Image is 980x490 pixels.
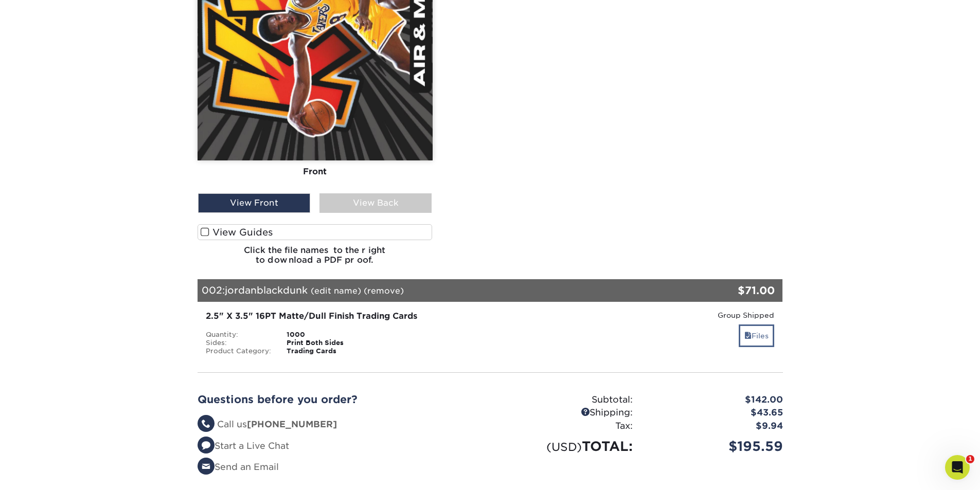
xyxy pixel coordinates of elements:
[198,418,483,431] li: Call us
[311,286,361,296] a: (edit name)
[198,193,310,213] div: View Front
[198,245,433,273] h6: Click the file names to the right to download a PDF proof.
[595,310,775,320] div: Group Shipped
[739,324,774,347] a: Files
[198,279,685,302] div: 002:
[490,420,640,433] div: Tax:
[640,406,791,420] div: $43.65
[364,286,404,296] a: (remove)
[744,332,752,340] span: files
[247,419,337,429] strong: [PHONE_NUMBER]
[198,347,279,355] div: Product Category:
[225,284,308,296] span: jordanblackdunk
[685,283,775,298] div: $71.00
[490,406,640,420] div: Shipping:
[945,455,970,480] iframe: Intercom live chat
[198,331,279,339] div: Quantity:
[279,331,393,339] div: 1000
[490,393,640,407] div: Subtotal:
[546,440,582,453] small: (USD)
[640,437,791,456] div: $195.59
[198,441,289,451] a: Start a Live Chat
[640,393,791,407] div: $142.00
[206,310,580,322] div: 2.5" X 3.5" 16PT Matte/Dull Finish Trading Cards
[198,339,279,347] div: Sides:
[198,160,433,183] div: Front
[319,193,432,213] div: View Back
[966,455,974,463] span: 1
[640,420,791,433] div: $9.94
[279,347,393,355] div: Trading Cards
[198,462,279,472] a: Send an Email
[490,437,640,456] div: TOTAL:
[198,393,483,406] h2: Questions before you order?
[198,224,433,240] label: View Guides
[279,339,393,347] div: Print Both Sides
